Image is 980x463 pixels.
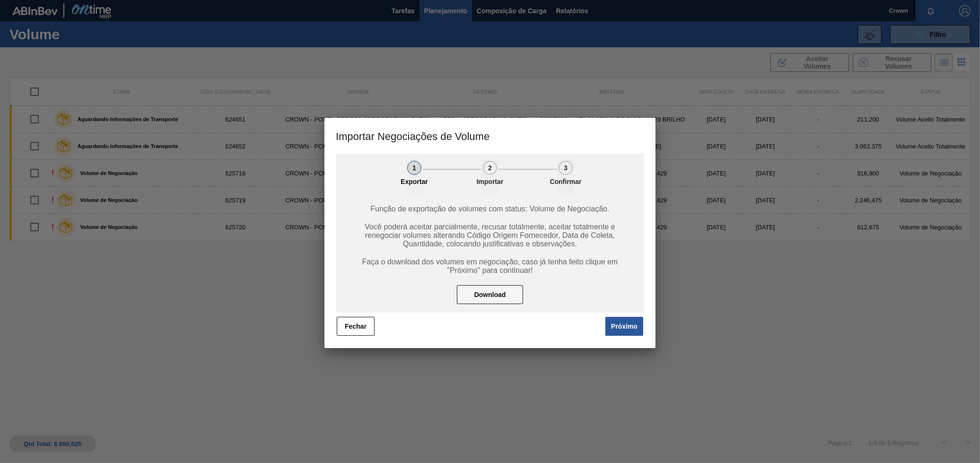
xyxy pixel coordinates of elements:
button: 1Exportar [406,157,423,195]
span: Função de exportação de volumes com status: Volume de Negociação. [347,205,633,213]
p: Importar [466,178,514,185]
div: 1 [407,161,421,175]
div: 2 [483,161,497,175]
button: 2Importar [481,157,499,195]
p: Exportar [391,178,438,185]
button: Próximo [605,317,643,336]
div: 3 [559,161,573,175]
button: 3Confirmar [557,157,574,195]
span: Faça o download dos volumes em negociação, caso já tenha feito clique em "Próximo" para continuar! [347,258,633,275]
h3: Importar Negociações de Volume [324,118,656,154]
button: Fechar [337,317,375,336]
button: Download [457,285,523,304]
span: Você poderá aceitar parcialmente, recusar totalmente, aceitar totalmente e renegociar volumes alt... [347,223,633,248]
p: Confirmar [542,178,589,185]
